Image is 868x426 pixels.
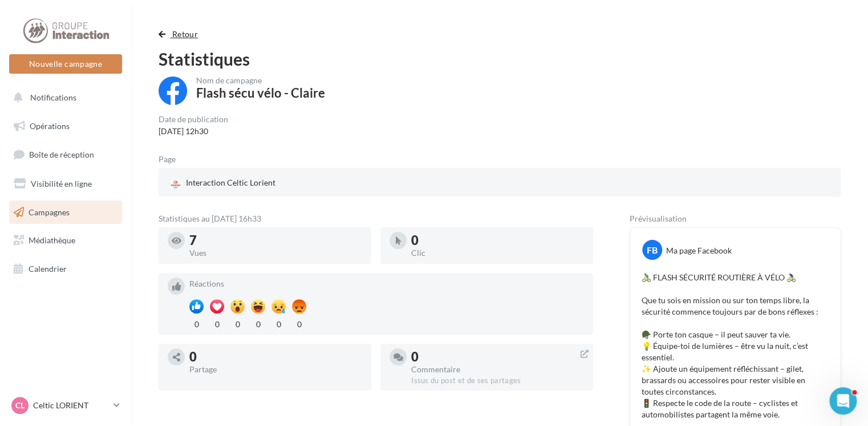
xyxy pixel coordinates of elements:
button: Retour [159,27,202,41]
div: Statistiques [159,50,841,67]
a: Médiathèque [7,228,124,252]
div: Page [159,155,185,163]
span: CL [15,400,25,411]
div: 0 [189,316,204,330]
span: Opérations [30,121,70,131]
a: Calendrier [7,257,124,281]
div: Clic [411,249,584,257]
div: 0 [251,316,265,330]
div: Prévisualisation [630,215,841,223]
span: Boîte de réception [29,150,94,159]
div: 0 [230,316,245,330]
a: Campagnes [7,200,124,224]
span: Médiathèque [29,235,75,245]
div: 7 [189,234,362,247]
div: Commentaire [411,365,584,373]
span: Retour [172,29,198,39]
div: Vues [189,249,362,257]
a: Opérations [7,114,124,138]
a: Interaction Celtic Lorient [168,175,389,192]
div: Partage [189,365,362,373]
div: 0 [411,234,584,247]
a: CL Celtic LORIENT [9,395,122,416]
div: 0 [271,316,286,330]
div: 0 [292,316,306,330]
a: Visibilité en ligne [7,172,124,196]
span: Visibilité en ligne [31,179,92,188]
a: Boîte de réception [7,142,124,167]
div: Ma page Facebook [666,245,732,256]
div: Flash sécu vélo - Claire [196,87,325,99]
div: 0 [210,316,224,330]
div: [DATE] 12h30 [159,126,228,137]
div: Date de publication [159,115,228,123]
div: Réactions [189,280,584,288]
button: Notifications [7,86,120,110]
div: Statistiques au [DATE] 16h33 [159,215,593,223]
button: Nouvelle campagne [9,54,122,74]
div: Interaction Celtic Lorient [168,175,278,192]
iframe: Intercom live chat [829,387,857,415]
div: FB [642,240,662,260]
span: Notifications [30,93,76,102]
div: 0 [411,351,584,363]
span: Calendrier [29,264,67,274]
div: 0 [189,351,362,363]
span: Campagnes [29,207,70,216]
p: Celtic LORIENT [33,400,109,411]
div: Issus du post et de ses partages [411,376,584,386]
div: Nom de campagne [196,77,325,85]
